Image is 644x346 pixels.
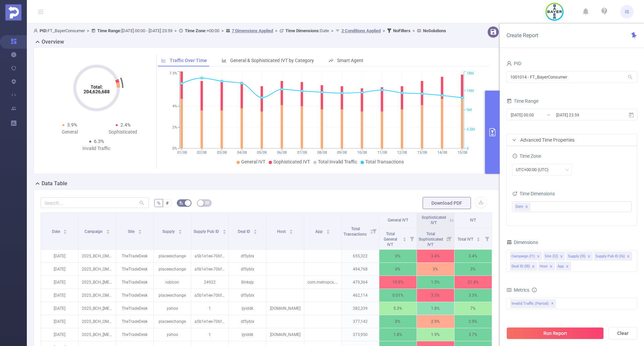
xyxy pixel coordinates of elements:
p: a5b1e1ee-706f-40cd-8d13-d00d452b1890 [191,315,228,328]
i: icon: caret-down [138,231,142,233]
u: 7 Dimensions Applied [232,28,273,33]
i: icon: down [565,168,569,172]
span: 3.9% [67,122,77,128]
b: No Solutions [423,28,446,33]
div: Sort [253,229,257,233]
p: rubicon [154,276,191,289]
p: 1.5% [417,276,454,289]
span: Date [516,203,523,210]
p: 2025_BCH_OMWU50 [263579] [78,263,116,276]
p: 1.8% [379,328,417,341]
p: 3% [417,263,454,276]
div: General [43,129,97,136]
div: Deal ID (l8) [512,262,530,271]
p: [DATE] [41,328,78,341]
p: TheTradeDesk [116,328,153,341]
p: ijyiddk [229,302,266,315]
i: Filter menu [407,228,417,249]
span: Sophisticated IVT [422,215,446,225]
span: App [315,229,324,234]
p: 377,142 [342,315,379,328]
div: Sort [402,236,407,240]
tspan: 9M [467,108,472,112]
i: icon: caret-up [254,229,257,231]
p: 0% [379,263,417,276]
p: 655,322 [342,250,379,262]
div: Sort [106,229,110,233]
tspan: 18M [467,71,474,76]
p: [DATE] [41,302,78,315]
tspan: 4% [172,104,177,109]
p: 3.4% [417,250,454,262]
div: Sort [326,229,330,233]
p: df5yblx [229,289,266,302]
span: Dimensions [506,240,538,245]
tspan: 2% [172,125,177,130]
input: Search... [41,197,149,208]
p: 2025_BCH_OMWU50 [263579] [78,289,116,302]
span: General IVT [388,218,408,223]
button: Run Report [506,327,604,339]
div: Supply Pub ID (l6) [595,252,625,261]
p: a5b1e1ee-706f-40cd-8d13-d00d452b1890 [191,250,228,262]
tspan: 03/08 [217,150,226,155]
p: [DATE] [41,276,78,289]
li: Host [538,262,555,270]
span: Total General IVT [384,232,397,247]
tspan: 04/08 [237,150,247,155]
tspan: 08/08 [317,150,327,155]
span: > [411,28,417,33]
p: 462,114 [342,289,379,302]
tspan: 06/08 [277,150,287,155]
span: Invalid Traffic (partial) [510,299,556,308]
p: 1.8% [417,302,454,315]
i: icon: caret-down [63,231,67,233]
tspan: 204,626,688 [84,89,110,94]
p: 3.7% [454,328,492,341]
i: Filter menu [445,228,454,249]
tspan: Total: [90,84,103,90]
tspan: 05/08 [257,150,267,155]
u: 2 Conditions Applied [341,28,381,33]
i: icon: close [566,265,569,269]
div: Sort [222,229,226,233]
li: App [556,262,571,270]
i: Filter menu [482,228,492,249]
li: Date [514,203,530,211]
input: filter select [532,203,533,211]
span: Total Invalid Traffic [318,159,357,164]
p: [DOMAIN_NAME] [266,328,304,341]
p: placeexchange [154,250,191,262]
p: placeexchange [154,289,191,302]
span: IVT [470,218,476,223]
div: UTC+00:00 (UTC) [516,164,553,175]
span: 2.4% [120,122,130,128]
p: [DATE] [41,250,78,262]
i: icon: close [549,265,553,269]
p: 1 [191,302,228,315]
i: Filter menu [370,213,379,249]
div: Sort [476,236,480,240]
button: Download PDF [423,197,471,209]
p: TheTradeDesk [116,315,153,328]
p: 2025_BCH_[MEDICAL_DATA]-Base [262332] [78,302,116,315]
span: Host [277,229,287,234]
span: General IVT [241,159,265,164]
p: 382,339 [342,302,379,315]
p: placeexchange [154,263,191,276]
i: icon: caret-down [326,231,330,233]
p: 3% [454,263,492,276]
div: Sort [138,229,142,233]
i: icon: info-circle [532,288,537,292]
tspan: 09/08 [337,150,347,155]
span: Sophisticated IVT [273,159,310,164]
span: Supply Pub ID [194,229,220,234]
div: Invalid Traffic [70,145,123,152]
p: 19.9% [379,276,417,289]
p: [DATE] [41,315,78,328]
input: End date [555,110,610,119]
span: Smart Agent [337,58,363,63]
span: Deal ID [238,229,251,234]
i: icon: caret-down [402,239,406,241]
tspan: 07/08 [297,150,307,155]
